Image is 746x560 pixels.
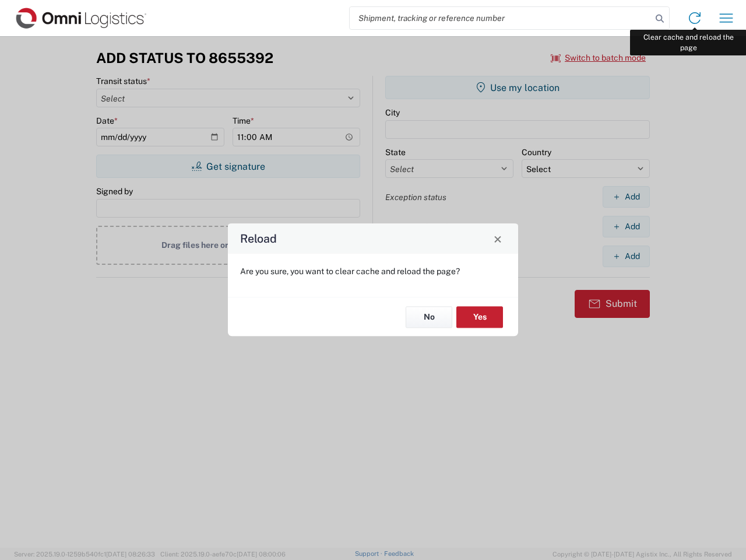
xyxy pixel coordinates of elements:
button: No [406,306,452,328]
button: Yes [456,306,503,328]
input: Shipment, tracking or reference number [350,7,652,29]
h4: Reload [240,230,277,247]
p: Are you sure, you want to clear cache and reload the page? [240,266,506,276]
button: Close [490,230,506,247]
